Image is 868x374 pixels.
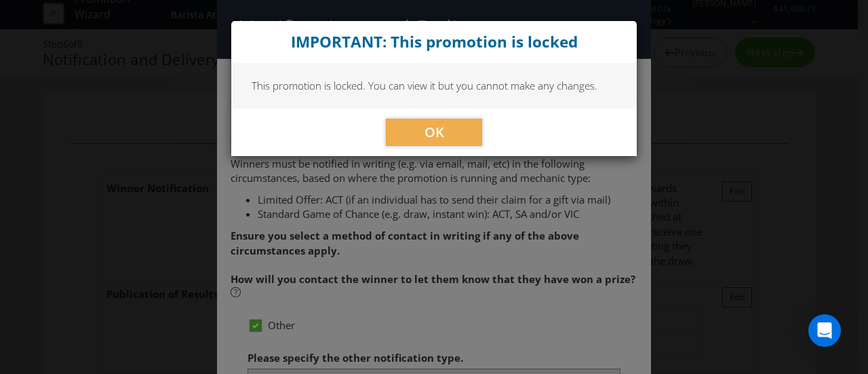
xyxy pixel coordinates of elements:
[808,314,841,347] div: Open Intercom Messenger
[386,119,482,146] button: OK
[231,21,637,63] div: Close
[231,63,637,108] div: This promotion is locked. You can view it but you cannot make any changes.
[291,31,578,52] strong: IMPORTANT: This promotion is locked
[425,123,444,141] span: OK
